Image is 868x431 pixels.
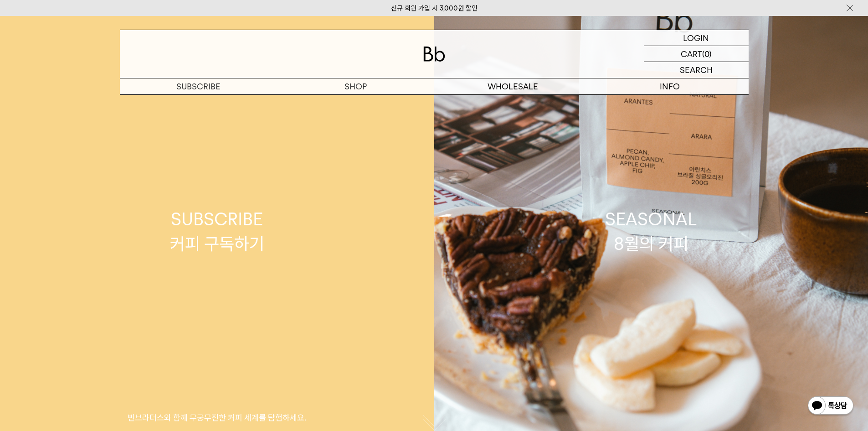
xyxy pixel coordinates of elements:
[120,78,277,94] a: SUBSCRIBE
[434,78,591,94] p: WHOLESALE
[681,46,702,62] p: CART
[605,207,697,255] div: SEASONAL 8월의 커피
[683,30,709,46] p: LOGIN
[170,207,264,255] div: SUBSCRIBE 커피 구독하기
[807,395,854,417] img: 카카오톡 채널 1:1 채팅 버튼
[702,46,712,62] p: (0)
[277,78,434,94] a: SHOP
[591,78,749,94] p: INFO
[391,4,478,12] a: 신규 회원 가입 시 3,000원 할인
[680,62,713,78] p: SEARCH
[644,46,749,62] a: CART (0)
[423,47,445,62] img: 로고
[644,30,749,46] a: LOGIN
